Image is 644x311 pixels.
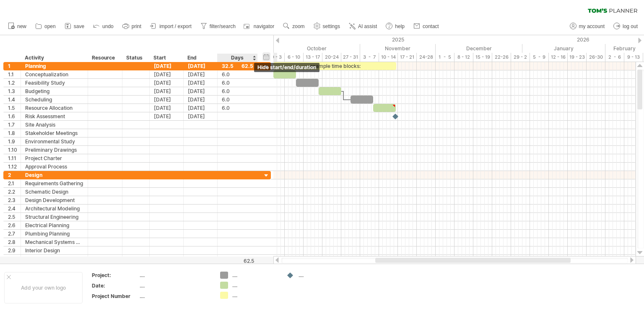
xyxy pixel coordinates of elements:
span: import / export [159,23,192,29]
div: 2.10 [8,255,21,263]
div: 1.7 [8,121,21,129]
div: [DATE] [150,112,184,120]
a: print [120,21,144,32]
div: 62.5 [218,258,254,264]
div: Plumbing Planning [25,230,83,238]
div: 22-26 [492,53,511,62]
div: 2.6 [8,221,21,229]
a: open [33,21,58,32]
div: Feasibility Study [25,79,83,87]
div: 9 - 13 [624,53,643,62]
div: [DATE] [184,104,218,112]
span: open [44,23,56,29]
div: Resource [92,54,117,62]
a: new [6,21,29,32]
div: 2.2 [8,188,21,196]
div: Design Development [25,196,83,204]
div: Status [126,54,145,62]
div: Landscape Design [25,255,83,263]
div: 1 - 5 [436,53,454,62]
div: .... [299,272,344,279]
div: 1.3 [8,87,21,95]
div: 8 - 12 [454,53,473,62]
a: settings [312,21,343,32]
span: hide start/end/duration [257,64,316,70]
div: Approval Process [25,163,83,171]
div: 2.7 [8,230,21,238]
span: filter/search [210,23,236,29]
div: [DATE] [150,96,184,104]
div: .... [232,292,278,299]
div: example time blocks: [273,62,396,70]
div: 20-24 [322,53,341,62]
div: Scheduling [25,96,83,104]
a: AI assist [347,21,379,32]
div: 1.10 [8,146,21,154]
span: AI assist [358,23,377,29]
span: print [132,23,141,29]
div: End [187,54,213,62]
div: 13 - 17 [304,53,322,62]
div: 1.6 [8,112,21,120]
div: 2.8 [8,238,21,246]
div: Risk Assessment [25,112,83,120]
div: Project Charter [25,154,83,162]
div: [DATE] [150,104,184,112]
span: navigator [254,23,274,29]
div: 2 [8,171,21,179]
div: 27 - 31 [341,53,360,62]
div: 1 [8,62,21,70]
div: Environmental Study [25,137,83,145]
div: Preliminary Drawings [25,146,83,154]
div: 24-28 [417,53,436,62]
div: [DATE] [184,96,218,104]
div: Requirements Gathering [25,179,83,187]
span: contact [423,23,439,29]
div: 17 - 21 [398,53,417,62]
div: 2 - 6 [605,53,624,62]
div: December 2025 [436,44,522,53]
a: log out [611,21,640,32]
div: 2.3 [8,196,21,204]
div: 1.8 [8,129,21,137]
div: .... [232,272,278,279]
div: Schematic Design [25,188,83,196]
div: 2.9 [8,246,21,254]
div: 29 - 2 [511,53,530,62]
div: [DATE] [184,79,218,87]
div: 32.5 [222,62,253,70]
div: .... [232,282,278,289]
div: 6.0 [222,79,253,87]
div: 6 - 10 [285,53,304,62]
div: [DATE] [150,70,184,78]
div: Project: [92,272,138,279]
div: 6.0 [222,70,253,78]
a: undo [91,21,116,32]
a: filter/search [198,21,238,32]
div: .... [140,282,210,289]
a: navigator [242,21,277,32]
div: Electrical Planning [25,221,83,229]
a: contact [411,21,441,32]
div: 29 - 3 [266,53,285,62]
div: Activity [25,54,83,62]
div: .... [140,293,210,300]
div: Structural Engineering [25,213,83,221]
div: [DATE] [184,112,218,120]
div: October 2025 [273,44,360,53]
div: [DATE] [184,70,218,78]
a: my account [568,21,607,32]
div: Interior Design [25,246,83,254]
div: [DATE] [150,62,184,70]
div: 19 - 23 [568,53,587,62]
a: import / export [148,21,194,32]
span: undo [102,23,114,29]
div: January 2026 [522,44,605,53]
div: 10 - 14 [379,53,398,62]
div: 2.1 [8,179,21,187]
div: Start [153,54,179,62]
div: Mechanical Systems Design [25,238,83,246]
div: 1.2 [8,79,21,87]
div: 15 - 19 [473,53,492,62]
div: 2.4 [8,205,21,213]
